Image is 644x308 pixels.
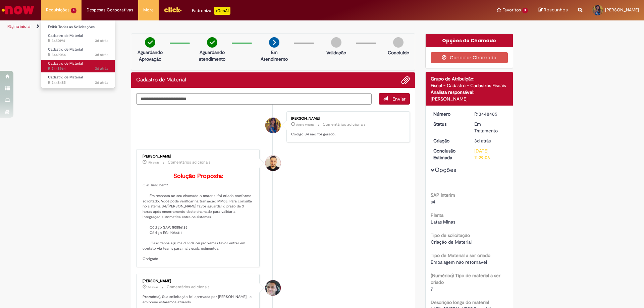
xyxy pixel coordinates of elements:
span: Rascunhos [544,7,568,13]
span: Enviar [392,96,406,102]
b: SAP Interim [431,192,455,198]
button: Cancelar Chamado [431,52,508,63]
img: arrow-next.png [269,37,279,48]
span: Embalagem não retornável [431,259,487,265]
dt: Status [428,121,470,127]
span: 3d atrás [474,138,491,144]
time: 26/08/2025 15:11:47 [95,66,108,71]
div: Arnaldo Jose Vieira De Melo [265,156,281,171]
img: check-circle-green.png [207,37,217,48]
div: [PERSON_NAME] [431,96,508,102]
span: 9 [522,8,528,13]
small: Comentários adicionais [167,284,210,290]
img: ServiceNow [1,3,35,17]
p: Aguardando atendimento [196,49,228,62]
div: Vaner Gaspar Da Silva [265,280,281,296]
b: (Numérico) Tipo de material a ser criado [431,272,500,285]
span: 3d atrás [148,285,158,289]
a: Aberto R13448964 : Cadastro de Material [41,60,115,72]
div: [PERSON_NAME] [143,155,254,159]
textarea: Digite sua mensagem aqui... [136,93,372,105]
b: Planta [431,212,443,218]
p: Aguardando Aprovação [134,49,166,62]
span: s4 [431,199,435,205]
time: 26/08/2025 13:59:58 [474,138,491,144]
a: Aberto R13449054 : Cadastro de Material [41,46,115,58]
img: check-circle-green.png [145,37,155,48]
span: Cadastro de Material [48,75,83,80]
b: Solução Proposta: [173,172,223,180]
time: 26/08/2025 15:25:58 [95,52,108,57]
span: 7 [431,286,433,292]
span: Cadastro de Material [48,47,83,52]
span: Favoritos [502,7,521,13]
div: Fiscal - Cadastro - Cadastros Fiscais [431,82,508,89]
p: Prezado(a), Sua solicitação foi aprovada por [PERSON_NAME] , e em breve estaremos atuando. [143,294,254,305]
div: [PERSON_NAME] [291,117,403,121]
b: Tipo de Material a ser criado [431,252,490,258]
span: [PERSON_NAME] [605,7,639,13]
h2: Cadastro de Material Histórico de tíquete [136,77,186,83]
time: 28/08/2025 15:20:23 [148,161,159,165]
div: Padroniza [192,7,230,15]
dt: Conclusão Estimada [428,147,470,161]
span: Latas Minas [431,219,455,225]
img: img-circle-grey.png [393,37,404,48]
span: 17h atrás [148,161,159,165]
small: Comentários adicionais [168,160,211,165]
span: R13448485 [48,80,108,85]
span: R13448964 [48,66,108,71]
span: R13449054 [48,52,108,58]
div: [DATE] 11:29:06 [474,147,505,161]
span: R13450194 [48,38,108,44]
span: Criação de Material [431,239,472,245]
p: Concluído [388,49,409,56]
span: 4 [71,8,76,13]
time: 26/08/2025 14:00:04 [95,80,108,85]
span: 3d atrás [95,52,108,57]
time: 29/08/2025 08:28:40 [296,123,314,127]
p: Olá! Tudo bem? Em resposta ao seu chamado o material foi criado conforme solicitado. Você pode ve... [143,173,254,262]
a: Aberto R13448485 : Cadastro de Material [41,74,115,86]
small: Comentários adicionais [323,122,366,127]
button: Adicionar anexos [401,76,410,84]
img: click_logo_yellow_360x200.png [164,5,182,15]
div: Em Tratamento [474,121,505,134]
div: R13448485 [474,111,505,117]
span: 3d atrás [95,80,108,85]
span: 3d atrás [95,66,108,71]
a: Página inicial [7,24,31,29]
span: Despesas Corporativas [87,7,133,13]
span: More [143,7,154,13]
div: 26/08/2025 13:59:58 [474,137,505,144]
button: Enviar [379,93,410,105]
a: Aberto R13450194 : Cadastro de Material [41,32,115,45]
p: Em Atendimento [258,49,290,62]
span: Requisições [46,7,69,13]
time: 26/08/2025 18:23:56 [95,38,108,43]
p: +GenAi [214,7,230,15]
a: Rascunhos [538,7,568,13]
span: Agora mesmo [296,123,314,127]
div: Opções do Chamado [426,34,513,47]
a: Exibir Todas as Solicitações [41,23,115,31]
dt: Número [428,111,470,117]
b: Descrição longa do material [431,299,489,305]
dt: Criação [428,137,470,144]
p: Validação [326,49,346,56]
div: Grupo de Atribuição: [431,75,508,82]
ul: Trilhas de página [5,20,424,33]
div: Beatriz Nunes Mariano [265,118,281,133]
b: Tipo de solicitação [431,232,470,238]
time: 26/08/2025 15:49:28 [148,285,158,289]
div: Analista responsável: [431,89,508,96]
span: 3d atrás [95,38,108,43]
span: Cadastro de Material [48,33,83,38]
div: [PERSON_NAME] [143,279,254,283]
p: Código S4 não foi gerado. [291,132,403,137]
span: Cadastro de Material [48,61,83,66]
img: img-circle-grey.png [331,37,341,48]
ul: Requisições [41,20,115,88]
